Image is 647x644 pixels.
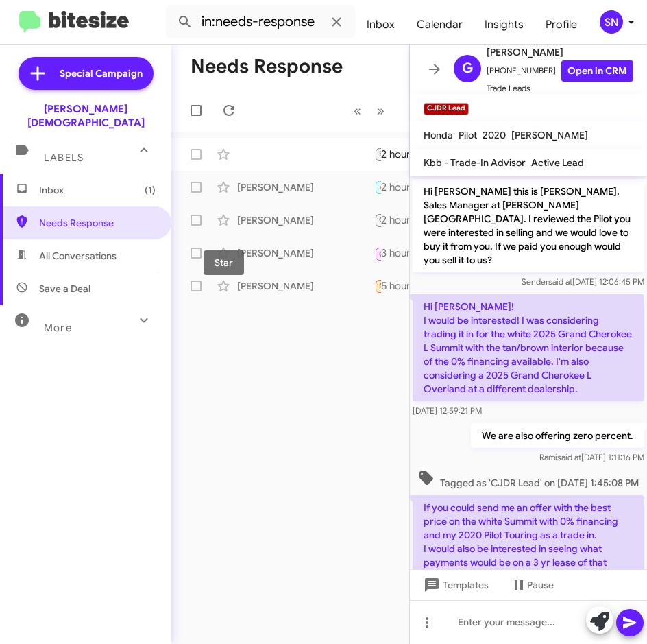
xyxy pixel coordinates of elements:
a: Profile [535,5,588,45]
span: 2020 [483,129,506,141]
span: Save a Deal [39,282,90,296]
div: The big horn was really the lowest I was willing to go to. I was losing a lot of features from my... [374,179,381,195]
p: Hi [PERSON_NAME] this is [PERSON_NAME], Sales Manager at [PERSON_NAME][GEOGRAPHIC_DATA]. I review... [413,179,644,272]
span: Inbox [39,183,156,197]
span: All Conversations [39,249,117,263]
small: CJDR Lead [424,103,469,115]
div: 2 hours ago [381,180,448,194]
div: Star [204,250,244,275]
span: Templates [421,573,489,597]
button: Templates [410,573,500,597]
span: Needs Response [379,281,437,290]
div: 5 hours ago [381,279,448,293]
div: SN [600,10,623,34]
span: Special Campaign [60,67,143,80]
span: Rami [DATE] 1:11:16 PM [539,452,644,462]
div: [PERSON_NAME] [237,246,374,260]
div: Hi [PERSON_NAME] — thanks. Please email a short written out‑the‑door total to [EMAIL_ADDRESS][DOM... [374,146,381,162]
div: [PERSON_NAME] [237,279,374,293]
button: Next [369,97,393,125]
span: [PHONE_NUMBER] [487,60,633,82]
nav: Page navigation example [346,97,393,125]
div: [PERSON_NAME] [237,213,374,227]
button: Pause [500,573,565,597]
span: said at [557,452,581,462]
span: Kbb - Trade-In Advisor [424,156,526,169]
p: Hi [PERSON_NAME]! I would be interested! I was considering trading it in for the white 2025 Grand... [413,294,644,401]
span: [PERSON_NAME] [487,44,633,60]
a: Open in CRM [561,60,633,82]
span: More [44,322,72,334]
p: We are also offering zero percent. [471,423,644,448]
a: Calendar [406,5,474,45]
input: Search [166,5,356,38]
div: Base model silver or white [374,278,381,294]
span: [DATE] 12:59:21 PM [413,405,482,416]
div: [PERSON_NAME] [237,180,374,194]
span: Labels [44,152,84,164]
button: Previous [345,97,369,125]
span: Needs Response [39,216,156,230]
span: (1) [145,183,156,197]
span: said at [548,276,572,287]
a: Insights [474,5,535,45]
button: SN [588,10,632,34]
span: Honda [424,129,453,141]
span: Trade Leads [487,82,633,95]
span: Sender [DATE] 12:06:45 PM [522,276,644,287]
span: Pause [527,573,554,597]
span: G [462,58,473,80]
span: Pilot [459,129,477,141]
div: 2 hours ago [381,147,448,161]
span: Buick GMC Lead [379,150,438,158]
a: Inbox [356,5,406,45]
a: Special Campaign [19,57,154,90]
span: 🔥 Hot [379,182,402,191]
span: Active Lead [531,156,584,169]
span: » [377,102,384,119]
span: Tagged as 'CJDR Lead' on [DATE] 1:45:08 PM [413,470,644,490]
h1: Needs Response [191,56,343,77]
span: [PERSON_NAME] [511,129,588,141]
p: If you could send me an offer with the best price on the white Summit with 0% financing and my 20... [413,495,644,588]
span: « [354,102,361,119]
